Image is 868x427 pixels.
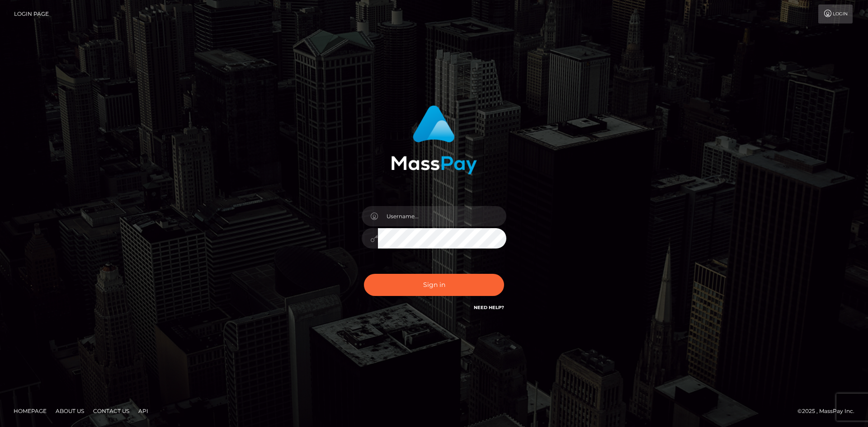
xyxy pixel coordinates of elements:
button: Sign in [364,274,504,296]
input: Username... [378,206,506,226]
a: Login [818,5,853,23]
a: Homepage [10,404,50,418]
div: © 2025 , MassPay Inc. [797,406,861,416]
a: Need Help? [474,305,504,310]
a: Contact Us [90,404,133,418]
a: Login Page [14,5,49,23]
a: API [135,404,152,418]
img: MassPay Login [391,105,477,174]
a: About Us [52,404,88,418]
